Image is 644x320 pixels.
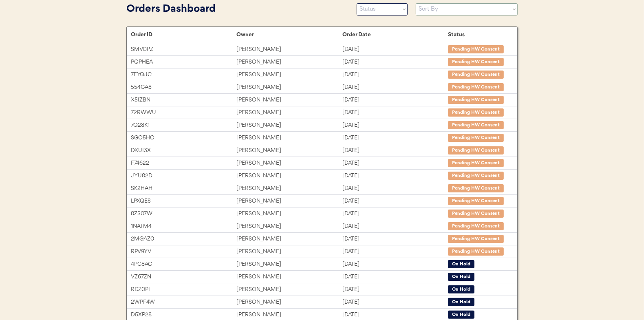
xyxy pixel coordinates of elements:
[342,209,448,218] div: [DATE]
[236,222,342,231] div: [PERSON_NAME]
[342,222,448,231] div: [DATE]
[342,95,448,105] div: [DATE]
[342,310,448,320] div: [DATE]
[236,260,342,269] div: [PERSON_NAME]
[342,272,448,282] div: [DATE]
[342,247,448,256] div: [DATE]
[131,247,236,256] div: RPV9YV
[131,310,236,320] div: D5XP28
[342,31,448,38] div: Order Date
[131,272,236,282] div: VZ67ZN
[236,146,342,155] div: [PERSON_NAME]
[131,285,236,294] div: RDZ0PI
[342,83,448,92] div: [DATE]
[236,247,342,256] div: [PERSON_NAME]
[342,285,448,294] div: [DATE]
[131,95,236,105] div: X5IZBN
[131,108,236,117] div: 72RWWU
[131,234,236,244] div: 2MGAZ0
[236,70,342,79] div: [PERSON_NAME]
[342,234,448,244] div: [DATE]
[448,31,509,38] div: Status
[342,171,448,181] div: [DATE]
[131,57,236,67] div: PQPHEA
[236,285,342,294] div: [PERSON_NAME]
[236,196,342,206] div: [PERSON_NAME]
[236,57,342,67] div: [PERSON_NAME]
[131,222,236,231] div: 1NATM4
[236,171,342,181] div: [PERSON_NAME]
[131,83,236,92] div: 554GA8
[236,121,342,130] div: [PERSON_NAME]
[236,45,342,54] div: [PERSON_NAME]
[131,159,236,168] div: F74622
[236,159,342,168] div: [PERSON_NAME]
[342,159,448,168] div: [DATE]
[342,70,448,79] div: [DATE]
[236,108,342,117] div: [PERSON_NAME]
[342,57,448,67] div: [DATE]
[342,45,448,54] div: [DATE]
[342,133,448,143] div: [DATE]
[342,108,448,117] div: [DATE]
[236,209,342,218] div: [PERSON_NAME]
[131,70,236,79] div: 7EYQJC
[236,272,342,282] div: [PERSON_NAME]
[342,260,448,269] div: [DATE]
[342,298,448,307] div: [DATE]
[131,171,236,181] div: JYU82D
[236,310,342,320] div: [PERSON_NAME]
[126,2,348,17] div: Orders Dashboard
[131,31,236,38] div: Order ID
[131,45,236,54] div: SMVCPZ
[236,234,342,244] div: [PERSON_NAME]
[131,196,236,206] div: LPXQES
[236,31,342,38] div: Owner
[236,95,342,105] div: [PERSON_NAME]
[342,121,448,130] div: [DATE]
[131,121,236,130] div: 7Q28K1
[131,133,236,143] div: SGO5HO
[342,196,448,206] div: [DATE]
[342,146,448,155] div: [DATE]
[342,184,448,193] div: [DATE]
[131,146,236,155] div: DXUI3X
[131,209,236,218] div: 8ZS07W
[236,298,342,307] div: [PERSON_NAME]
[236,184,342,193] div: [PERSON_NAME]
[131,260,236,269] div: 4PC8AC
[236,133,342,143] div: [PERSON_NAME]
[131,298,236,307] div: 2WPF4W
[236,83,342,92] div: [PERSON_NAME]
[131,184,236,193] div: SK2HAH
